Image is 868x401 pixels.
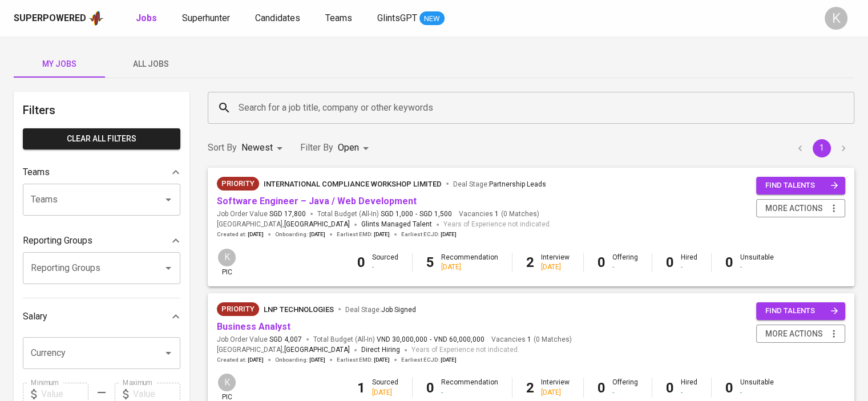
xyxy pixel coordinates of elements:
b: 0 [357,254,365,270]
button: page 1 [813,139,831,157]
span: find talents [765,179,838,192]
button: Clear All filters [23,128,180,149]
span: Vacancies ( 0 Matches ) [459,209,539,219]
span: Created at : [217,356,264,364]
nav: pagination navigation [789,139,854,157]
span: Superhunter [182,13,230,23]
div: Reporting Groups [23,229,180,252]
span: Candidates [255,13,300,23]
span: Onboarding : [275,230,325,238]
button: Open [160,345,176,361]
div: [DATE] [441,262,498,272]
span: NEW [419,13,445,25]
div: - [441,388,498,398]
span: [GEOGRAPHIC_DATA] , [217,219,350,230]
b: 2 [526,380,534,396]
b: 1 [357,380,365,396]
div: Interview [541,253,570,272]
span: Total Budget (All-In) [313,335,485,345]
p: Salary [23,310,47,323]
span: Earliest EMD : [337,356,390,364]
span: - [430,335,431,345]
span: more actions [765,327,823,341]
b: 0 [725,254,733,270]
span: [GEOGRAPHIC_DATA] [284,219,350,230]
div: - [372,262,398,272]
p: Sort By [208,141,237,155]
div: Offering [612,253,638,272]
a: Jobs [136,11,159,26]
p: Newest [241,141,273,155]
div: Hired [681,378,697,397]
div: - [612,262,638,272]
a: Software Engineer – Java / Web Development [217,196,417,206]
b: 0 [426,380,434,396]
div: New Job received from Demand Team [217,177,259,191]
span: International Compliance Workshop Limited [264,180,442,188]
span: [DATE] [441,230,457,238]
span: Open [338,142,359,153]
div: Unsuitable [740,253,774,272]
span: [DATE] [441,356,457,364]
button: Open [160,192,176,208]
span: Total Budget (All-In) [317,209,452,219]
b: 0 [597,380,605,396]
b: 0 [666,254,674,270]
span: SGD 1,000 [381,209,413,219]
span: more actions [765,201,823,216]
span: [GEOGRAPHIC_DATA] , [217,345,350,356]
div: Newest [241,137,286,159]
div: Recommendation [441,253,498,272]
a: Business Analyst [217,321,290,332]
button: more actions [756,199,845,218]
p: Teams [23,165,50,179]
span: 1 [493,209,499,219]
span: My Jobs [21,57,98,71]
div: [DATE] [541,262,570,272]
span: Priority [217,303,259,315]
span: Glints Managed Talent [361,220,432,228]
span: [DATE] [309,356,325,364]
div: Salary [23,305,180,328]
div: Open [338,137,373,159]
a: Superpoweredapp logo [14,10,104,27]
div: New Job received from Demand Team [217,302,259,316]
span: [DATE] [248,230,264,238]
div: K [825,7,847,30]
span: find talents [765,305,838,318]
span: Onboarding : [275,356,325,364]
b: Jobs [136,13,157,23]
div: K [217,248,237,268]
span: SGD 1,500 [419,209,452,219]
span: Earliest ECJD : [401,230,457,238]
span: GlintsGPT [377,13,417,23]
div: Recommendation [441,378,498,397]
span: Vacancies ( 0 Matches ) [491,335,572,345]
div: Sourced [372,378,398,397]
div: Offering [612,378,638,397]
span: Created at : [217,230,264,238]
span: [DATE] [248,356,264,364]
span: Partnership Leads [489,180,546,188]
div: - [681,262,697,272]
span: [DATE] [309,230,325,238]
span: Priority [217,178,259,189]
span: - [415,209,417,219]
span: Deal Stage : [345,306,416,314]
button: more actions [756,325,845,343]
a: GlintsGPT NEW [377,11,445,26]
div: - [740,388,774,398]
span: Direct Hiring [361,346,400,354]
a: Teams [325,11,354,26]
span: SGD 17,800 [269,209,306,219]
span: Earliest EMD : [337,230,390,238]
span: LNP Technologies [264,305,334,314]
span: [GEOGRAPHIC_DATA] [284,345,350,356]
img: app logo [88,10,104,27]
div: Unsuitable [740,378,774,397]
p: Filter By [300,141,333,155]
span: VND 30,000,000 [377,335,427,345]
button: find talents [756,177,845,195]
span: Years of Experience not indicated. [411,345,519,356]
b: 2 [526,254,534,270]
